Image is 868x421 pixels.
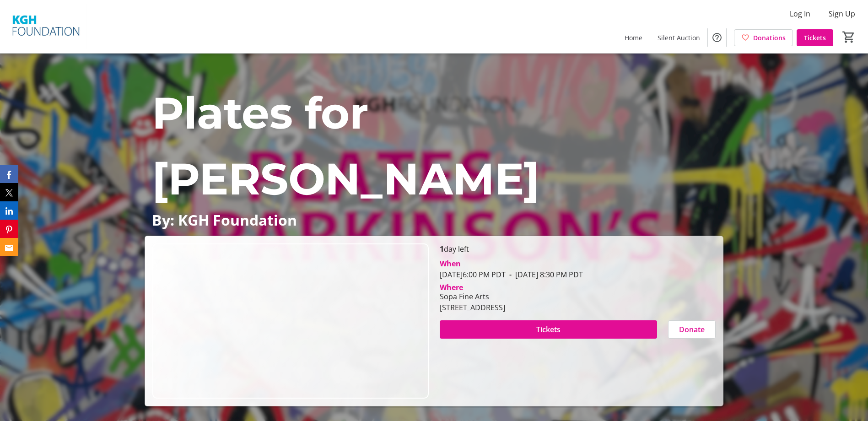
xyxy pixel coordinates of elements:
span: Silent Auction [658,33,700,43]
p: By: KGH Foundation [152,212,716,228]
span: Home [625,33,642,43]
span: - [506,270,515,280]
a: Donations [734,29,793,46]
span: Tickets [804,33,826,43]
span: Tickets [536,324,561,335]
button: Help [708,28,726,47]
span: Sign Up [829,8,855,19]
span: Donations [753,33,786,43]
button: Log In [782,6,818,21]
span: Log In [790,8,810,19]
button: Donate [668,320,716,339]
p: day left [440,243,716,254]
button: Cart [841,29,857,45]
div: [STREET_ADDRESS] [440,302,505,313]
a: Tickets [797,29,833,46]
div: When [440,258,461,269]
div: Sopa Fine Arts [440,291,505,302]
a: Silent Auction [650,29,707,46]
span: Donate [679,324,705,335]
img: Campaign CTA Media Photo [152,243,428,399]
img: KGH Foundation's Logo [5,4,87,49]
div: Where [440,284,463,291]
span: Plates for [PERSON_NAME] [152,86,539,205]
span: [DATE] 8:30 PM PDT [506,270,583,280]
span: [DATE] 6:00 PM PDT [440,270,506,280]
a: Home [617,29,650,46]
button: Tickets [440,320,657,339]
button: Sign Up [821,6,863,21]
span: 1 [440,244,444,254]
